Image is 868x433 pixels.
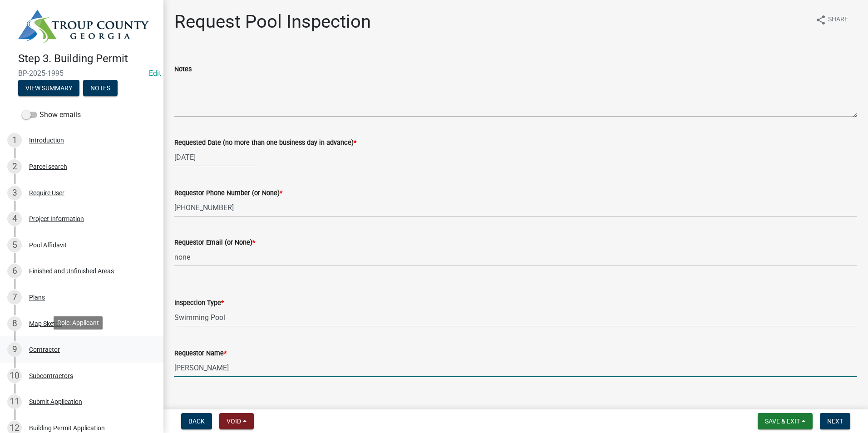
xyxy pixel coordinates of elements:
div: Pool Affidavit [29,242,67,248]
button: Back [181,413,212,429]
button: Notes [83,80,118,96]
div: 4 [7,212,22,226]
a: Edit [149,69,161,78]
div: 10 [7,369,22,383]
div: Require User [29,190,64,196]
div: 1 [7,133,22,148]
div: 7 [7,290,22,305]
div: Finished and Unfinished Areas [29,268,114,274]
div: 9 [7,342,22,357]
div: Parcel search [29,163,67,170]
div: Submit Application [29,399,82,405]
div: 8 [7,316,22,331]
i: share [815,15,826,25]
span: Void [227,418,241,425]
div: 11 [7,394,22,409]
label: Show emails [22,109,81,120]
button: Save & Exit [758,413,813,429]
label: Requestor Phone Number (or None) [174,190,282,197]
div: 2 [7,159,22,174]
div: Project Information [29,216,84,222]
button: Next [820,413,850,429]
label: Requestor Name [174,350,227,357]
button: Void [219,413,254,429]
div: 5 [7,238,22,252]
div: 6 [7,264,22,278]
input: mm/dd/yyyy [174,148,257,167]
label: Requested Date (no more than one business day in advance) [174,140,356,146]
label: Notes [174,66,192,73]
div: Map Sketch [29,320,62,327]
div: Contractor [29,346,60,353]
div: Plans [29,294,45,300]
label: Requestor Email (or None) [174,240,255,246]
h1: Request Pool Inspection [174,11,371,33]
label: Inspection Type [174,300,224,306]
img: Troup County, Georgia [18,10,149,43]
h4: Step 3. Building Permit [18,52,156,65]
span: Next [827,418,843,425]
div: 3 [7,186,22,200]
span: BP-2025-1995 [18,69,145,78]
div: Role: Applicant [54,316,103,330]
span: Share [828,15,848,25]
span: Save & Exit [765,418,800,425]
div: Building Permit Application [29,425,105,431]
wm-modal-confirm: Summary [18,85,79,92]
wm-modal-confirm: Edit Application Number [149,69,161,78]
div: Subcontractors [29,373,73,379]
div: Introduction [29,137,64,143]
wm-modal-confirm: Notes [83,85,118,92]
span: Back [188,418,205,425]
button: shareShare [808,11,855,29]
button: View Summary [18,80,79,96]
